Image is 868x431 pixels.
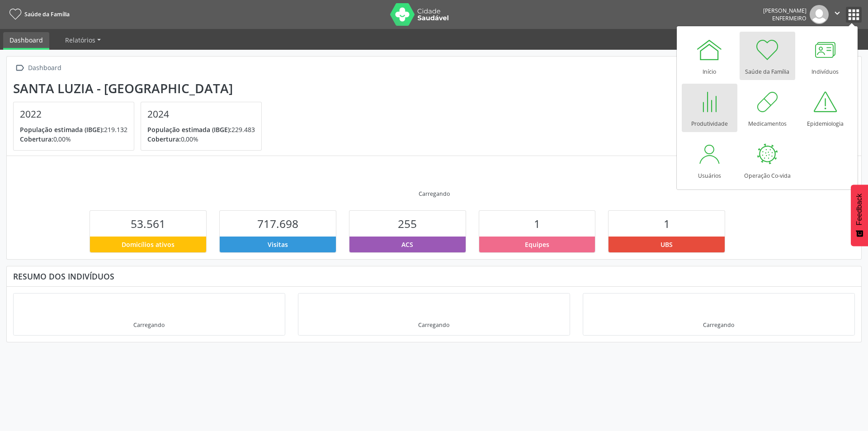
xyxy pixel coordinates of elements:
span: Equipes [525,240,549,249]
a: Relatórios [59,32,107,48]
span: Saúde da Família [24,10,70,18]
span: 53.561 [131,216,165,231]
p: 229.483 [147,125,255,134]
h4: 2022 [20,109,127,120]
p: 0,00% [20,134,127,144]
span: Cobertura: [147,135,181,143]
span: Visitas [268,240,288,249]
div: [PERSON_NAME] [763,7,807,14]
a: Usuários [682,136,737,184]
span: Enfermeiro [772,14,807,22]
span: População estimada (IBGE): [20,125,104,134]
div: Dashboard [26,62,63,75]
div: Carregando [133,321,165,329]
span: 255 [398,216,417,231]
a: Início [682,32,737,80]
div: Santa Luzia - [GEOGRAPHIC_DATA] [13,81,268,96]
i:  [13,62,26,75]
span: População estimada (IBGE): [147,125,231,134]
a: Produtividade [682,84,737,132]
p: 0,00% [147,134,255,144]
a: Epidemiologia [797,84,853,132]
div: Resumo dos indivíduos [13,271,855,281]
span: Feedback [855,194,863,225]
span: 1 [664,216,670,231]
p: 219.132 [20,125,127,134]
div: Carregando [703,321,734,329]
button:  [829,5,846,24]
span: Domicílios ativos [122,240,175,249]
a: Saúde da Família [6,7,70,22]
div: Carregando [418,321,449,329]
button: apps [846,7,862,23]
a: Operação Co-vida [740,136,795,184]
a: Indivíduos [797,32,853,80]
a: Dashboard [3,32,49,50]
i:  [832,8,842,18]
div: Carregando [419,190,450,198]
button: Feedback - Mostrar pesquisa [851,185,868,246]
span: 1 [534,216,540,231]
a:  Dashboard [13,62,63,75]
h4: 2024 [147,109,255,120]
span: Cobertura: [20,135,53,143]
span: UBS [660,240,673,249]
img: img [810,5,829,24]
a: Saúde da Família [740,32,795,80]
span: 717.698 [257,216,298,231]
a: Medicamentos [740,84,795,132]
span: ACS [401,240,413,249]
span: Relatórios [65,36,95,44]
